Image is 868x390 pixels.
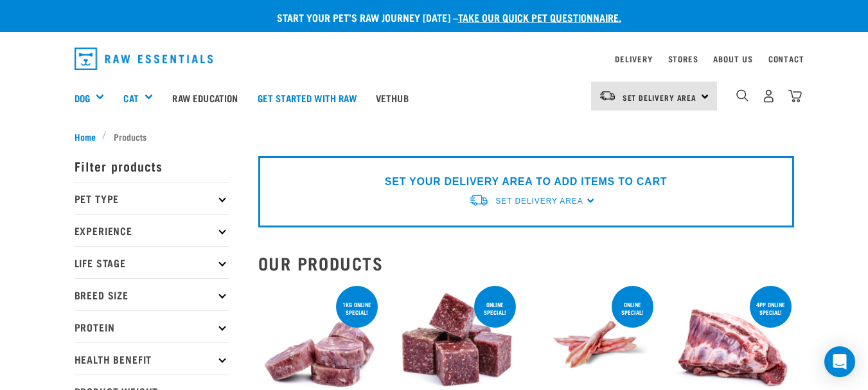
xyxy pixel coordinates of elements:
[668,57,698,61] a: Stores
[75,130,794,143] nav: breadcrumbs
[75,130,103,143] a: Home
[75,278,229,310] p: Breed Size
[248,72,366,123] a: Get started with Raw
[258,253,794,273] h2: Our Products
[599,90,616,102] img: van-moving.png
[615,57,652,61] a: Delivery
[736,89,748,102] img: home-icon-1@2x.png
[474,295,516,322] div: ONLINE SPECIAL!
[75,342,229,375] p: Health Benefit
[623,95,697,100] span: Set Delivery Area
[75,246,229,278] p: Life Stage
[123,91,138,105] a: Cat
[75,48,213,70] img: Raw Essentials Logo
[366,72,418,123] a: Vethub
[762,89,775,103] img: user.png
[468,193,489,207] img: van-moving.png
[495,197,583,206] span: Set Delivery Area
[713,57,752,61] a: About Us
[750,295,792,322] div: 4pp online special!
[612,295,653,322] div: ONLINE SPECIAL!
[75,310,229,342] p: Protein
[336,295,378,322] div: 1kg online special!
[788,89,802,103] img: home-icon@2x.png
[75,150,229,182] p: Filter products
[75,214,229,246] p: Experience
[824,346,855,377] div: Open Intercom Messenger
[75,130,96,143] span: Home
[458,14,621,20] a: take our quick pet questionnaire.
[768,57,804,61] a: Contact
[75,91,90,105] a: Dog
[64,42,804,75] nav: dropdown navigation
[163,72,247,123] a: Raw Education
[75,182,229,214] p: Pet Type
[385,174,667,190] p: SET YOUR DELIVERY AREA TO ADD ITEMS TO CART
